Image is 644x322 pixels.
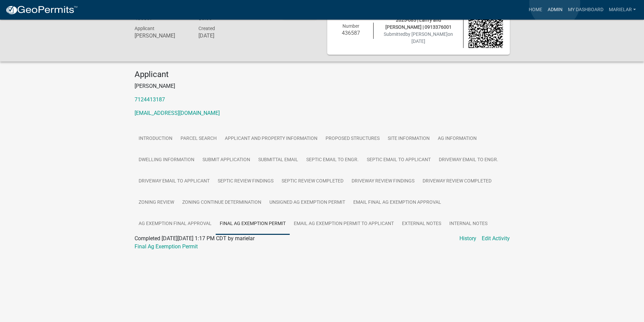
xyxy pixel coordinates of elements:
[135,235,255,242] span: Completed [DATE][DATE] 1:17 PM CDT by marielar
[135,192,178,214] a: Zoning Review
[606,3,639,16] a: marielar
[565,3,606,16] a: My Dashboard
[265,192,349,214] a: Unsigned Ag Exemption Permit
[435,149,502,171] a: Driveway Email to Engr.
[178,192,265,214] a: Zoning Continue Determination
[135,149,198,171] a: Dwelling Information
[349,192,445,214] a: Email Final Ag Exemption Approval
[198,26,215,31] span: Created
[342,23,359,29] span: Number
[135,32,189,39] h6: [PERSON_NAME]
[482,234,510,243] a: Edit Activity
[135,171,214,192] a: Driveway Email to Applicant
[290,213,398,235] a: Email Ag Exemption Permit to Applicant
[135,26,154,31] span: Applicant
[405,31,448,37] span: by [PERSON_NAME]
[434,128,481,150] a: Ag Information
[419,171,496,192] a: Driveway Review Completed
[398,213,445,235] a: External Notes
[198,32,253,39] h6: [DATE]
[469,14,503,48] img: QR code
[135,243,198,250] a: Final Ag Exemption Permit
[302,149,363,171] a: Septic Email to Engr.
[278,171,348,192] a: Septic Review Completed
[135,96,165,103] a: 7124413187
[363,149,435,171] a: Septic Email to Applicant
[384,128,434,150] a: Site Information
[459,234,476,243] a: History
[135,110,220,116] a: [EMAIL_ADDRESS][DOMAIN_NAME]
[445,213,492,235] a: Internal Notes
[526,3,545,16] a: Home
[216,213,290,235] a: Final Ag Exemption Permit
[348,171,419,192] a: Driveway Review Findings
[545,3,565,16] a: Admin
[135,70,510,79] h4: Applicant
[176,128,221,150] a: Parcel search
[221,128,321,150] a: Applicant and Property Information
[214,171,278,192] a: Septic Review Findings
[135,128,176,150] a: Introduction
[384,31,453,44] span: Submitted on [DATE]
[321,128,384,150] a: Proposed Structures
[254,149,302,171] a: Submittal Email
[334,30,368,36] h6: 436587
[198,149,254,171] a: Submit Application
[135,213,216,235] a: Ag Exemption Final Approval
[135,82,510,90] p: [PERSON_NAME]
